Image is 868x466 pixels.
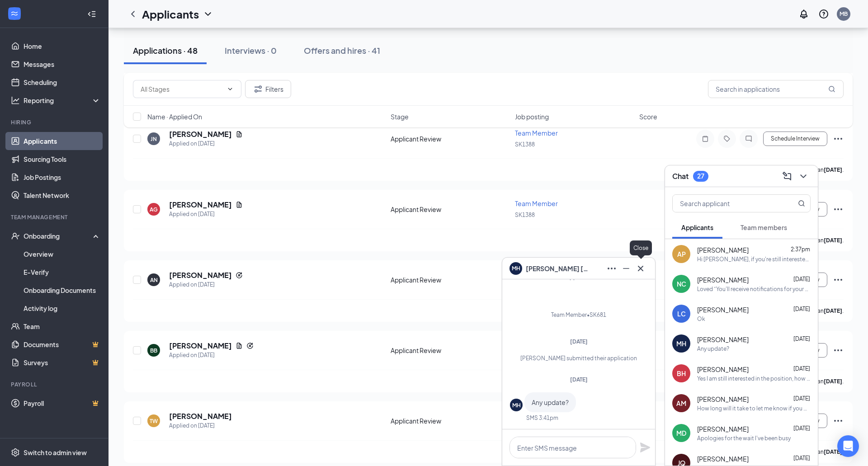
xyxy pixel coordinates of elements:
[840,10,848,18] div: MB
[672,171,689,181] h3: Chat
[837,435,859,457] div: Open Intercom Messenger
[697,345,729,353] div: Any update?
[633,261,648,276] button: Cross
[150,347,157,354] div: BB
[24,335,101,353] a: DocumentsCrown
[515,199,558,207] span: Team Member
[697,275,749,284] span: [PERSON_NAME]
[11,448,20,457] svg: Settings
[169,280,243,289] div: Applied on [DATE]
[253,84,264,94] svg: Filter
[515,212,535,218] span: SK1388
[24,55,101,73] a: Messages
[697,454,749,463] span: [PERSON_NAME]
[697,434,791,442] div: Apologies for the wait I've been busy
[677,249,686,259] div: AP
[619,261,633,276] button: Minimize
[169,341,232,351] h5: [PERSON_NAME]
[10,9,19,18] svg: WorkstreamLogo
[512,401,521,409] div: MH
[793,306,810,312] span: [DATE]
[526,264,589,273] span: [PERSON_NAME] [PERSON_NAME]
[697,285,811,293] div: Loved “You'll receive notifications for your application for Team Member at Smoothie King from th...
[697,375,811,382] div: Yes I am still interested in the position, how does the hiring process work?
[532,398,569,406] span: Any update?
[151,135,157,143] div: JN
[570,338,588,345] span: [DATE]
[127,9,138,19] svg: ChevronLeft
[24,281,101,299] a: Onboarding Documents
[833,345,844,356] svg: Ellipses
[673,195,780,212] input: Search applicant
[225,45,277,56] div: Interviews · 0
[236,342,243,349] svg: Document
[24,37,101,55] a: Home
[697,172,704,180] div: 27
[24,73,101,91] a: Scheduling
[11,213,99,221] div: Team Management
[818,9,829,19] svg: QuestionInfo
[24,317,101,335] a: Team
[681,223,713,231] span: Applicants
[793,365,810,372] span: [DATE]
[793,276,810,282] span: [DATE]
[833,274,844,285] svg: Ellipses
[150,206,158,213] div: AG
[169,421,232,430] div: Applied on [DATE]
[824,166,842,173] b: [DATE]
[676,428,686,438] div: MD
[169,139,243,148] div: Applied on [DATE]
[677,369,686,378] div: BH
[791,246,810,253] span: 2:37pm
[635,263,646,274] svg: Cross
[677,279,686,288] div: NC
[391,416,509,425] div: Applicant Review
[236,272,243,279] svg: Reapply
[796,169,811,184] button: ChevronDown
[391,112,409,121] span: Stage
[391,275,509,284] div: Applicant Review
[697,405,811,412] div: How long will it take to let me know if you want a meeting with me?
[24,150,101,168] a: Sourcing Tools
[226,85,234,93] svg: ChevronDown
[798,200,805,207] svg: MagnifyingGlass
[169,210,243,219] div: Applied on [DATE]
[676,339,686,348] div: MH
[169,351,254,360] div: Applied on [DATE]
[697,365,749,374] span: [PERSON_NAME]
[24,394,101,412] a: PayrollCrown
[526,414,558,422] div: SMS 3:41pm
[551,311,606,320] div: Team Member • SK681
[833,415,844,426] svg: Ellipses
[798,171,809,182] svg: ChevronDown
[24,96,101,105] div: Reporting
[24,186,101,204] a: Talent Network
[763,132,827,146] button: Schedule Interview
[11,118,99,126] div: Hiring
[169,200,232,210] h5: [PERSON_NAME]
[391,205,509,214] div: Applicant Review
[677,309,686,318] div: LC
[833,204,844,215] svg: Ellipses
[824,307,842,314] b: [DATE]
[640,442,651,453] svg: Plane
[169,411,232,421] h5: [PERSON_NAME]
[11,231,20,240] svg: UserCheck
[621,263,632,274] svg: Minimize
[24,231,93,240] div: Onboarding
[24,263,101,281] a: E-Verify
[150,276,158,284] div: AN
[150,417,158,425] div: TW
[141,84,223,94] input: All Stages
[147,112,202,121] span: Name · Applied On
[697,335,749,344] span: [PERSON_NAME]
[793,395,810,402] span: [DATE]
[697,424,749,433] span: [PERSON_NAME]
[246,342,254,349] svg: Reapply
[697,395,749,404] span: [PERSON_NAME]
[570,376,588,383] span: [DATE]
[793,335,810,342] span: [DATE]
[824,448,842,455] b: [DATE]
[203,9,213,19] svg: ChevronDown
